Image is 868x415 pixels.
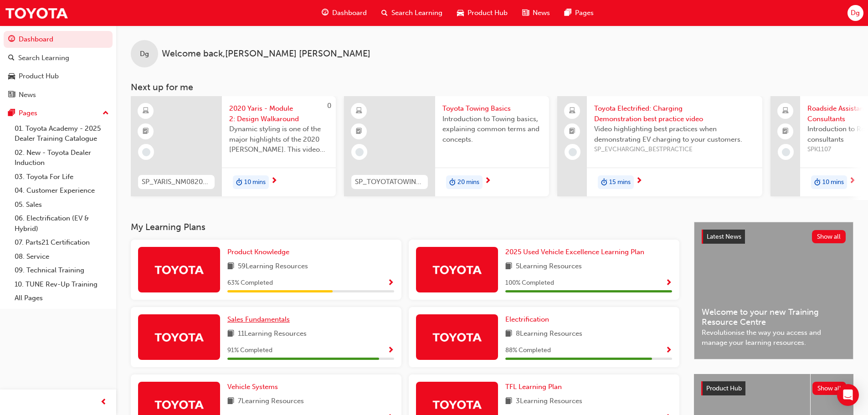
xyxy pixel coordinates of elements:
div: Open Intercom Messenger [837,384,859,406]
a: Latest NewsShow allWelcome to your new Training Resource CentreRevolutionise the way you access a... [694,222,853,359]
a: pages-iconPages [557,4,601,22]
span: book-icon [227,328,234,340]
span: book-icon [505,261,512,272]
span: News [533,8,550,18]
span: SP_TOYOTATOWING_0424 [355,177,424,187]
span: news-icon [522,7,529,19]
span: 8 Learning Resources [516,328,582,340]
span: Welcome to your new Training Resource Centre [702,307,846,328]
span: book-icon [505,396,512,407]
a: car-iconProduct Hub [450,4,515,22]
a: 06. Electrification (EV & Hybrid) [11,211,113,236]
span: Product Hub [467,8,508,18]
span: Dg [851,8,860,18]
span: learningResourceType_ELEARNING-icon [143,105,149,117]
a: Search Learning [4,50,113,67]
a: Latest NewsShow all [702,230,846,244]
button: Show all [812,230,846,243]
span: Video highlighting best practices when demonstrating EV charging to your customers. [594,124,755,144]
span: guage-icon [322,7,329,19]
span: TFL Learning Plan [505,383,562,391]
a: 10. TUNE Rev-Up Training [11,277,113,292]
span: duration-icon [449,176,456,188]
span: 91 % Completed [227,345,272,356]
span: Welcome back , [PERSON_NAME] [PERSON_NAME] [162,49,370,59]
a: Electrification [505,314,553,325]
span: next-icon [849,177,856,185]
a: 01. Toyota Academy - 2025 Dealer Training Catalogue [11,122,113,146]
img: Trak [432,396,482,412]
span: search-icon [8,54,15,62]
span: 2025 Used Vehicle Excellence Learning Plan [505,248,644,256]
a: 05. Sales [11,198,113,212]
a: guage-iconDashboard [314,4,374,22]
span: Introduction to Towing basics, explaining common terms and concepts. [442,114,542,145]
span: Show Progress [387,279,394,287]
span: Revolutionise the way you access and manage your learning resources. [702,328,846,348]
a: 09. Technical Training [11,263,113,277]
span: book-icon [505,328,512,340]
a: Product HubShow all [701,381,846,396]
span: 100 % Completed [505,278,554,288]
span: prev-icon [100,397,107,408]
a: Trak [5,3,68,23]
span: Sales Fundamentals [227,315,290,323]
span: learningRecordVerb_NONE-icon [569,148,577,156]
span: Search Learning [391,8,442,18]
span: learningRecordVerb_NONE-icon [782,148,790,156]
button: Show all [812,382,847,395]
a: SP_TOYOTATOWING_0424Toyota Towing BasicsIntroduction to Towing basics, explaining common terms an... [344,96,549,196]
a: News [4,87,113,103]
span: Product Hub [706,384,742,392]
span: Toyota Electrified: Charging Demonstration best practice video [594,103,755,124]
button: Show Progress [665,345,672,356]
span: Dashboard [332,8,367,18]
span: guage-icon [8,36,15,44]
span: 10 mins [244,177,266,188]
span: pages-icon [8,109,15,118]
span: learningRecordVerb_NONE-icon [355,148,364,156]
button: Show Progress [387,277,394,289]
span: 5 Learning Resources [516,261,582,272]
span: laptop-icon [569,105,575,117]
button: DashboardSearch LearningProduct HubNews [4,29,113,105]
span: SP_EVCHARGING_BESTPRACTICE [594,144,755,155]
img: Trak [154,396,204,412]
span: Dg [140,49,149,59]
div: Search Learning [18,53,69,63]
span: Show Progress [665,279,672,287]
span: news-icon [8,91,15,99]
div: News [19,90,36,100]
a: news-iconNews [515,4,557,22]
span: learningRecordVerb_NONE-icon [142,148,150,156]
span: book-icon [227,396,234,407]
span: Show Progress [665,347,672,355]
span: Product Knowledge [227,248,289,256]
a: Toyota Electrified: Charging Demonstration best practice videoVideo highlighting best practices w... [557,96,762,196]
span: 88 % Completed [505,345,551,356]
a: 08. Service [11,250,113,264]
button: Dg [847,5,863,21]
a: Sales Fundamentals [227,314,293,325]
span: 10 mins [822,177,844,188]
span: 15 mins [609,177,631,188]
a: 04. Customer Experience [11,184,113,198]
span: Vehicle Systems [227,383,278,391]
span: Pages [575,8,594,18]
span: car-icon [457,7,464,19]
span: 63 % Completed [227,278,273,288]
span: 0 [327,102,331,110]
span: Dynamic styling is one of the major highlights of the 2020 [PERSON_NAME]. This video gives an in-... [229,124,329,155]
span: booktick-icon [569,126,575,138]
a: 02. New - Toyota Dealer Induction [11,146,113,170]
button: Show Progress [665,277,672,289]
span: Latest News [707,233,741,241]
span: 7 Learning Resources [238,396,304,407]
a: Product Hub [4,68,113,85]
span: 59 Learning Resources [238,261,308,272]
img: Trak [154,261,204,277]
h3: My Learning Plans [131,222,679,232]
button: Show Progress [387,345,394,356]
span: Electrification [505,315,549,323]
span: 2020 Yaris - Module 2: Design Walkaround [229,103,329,124]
